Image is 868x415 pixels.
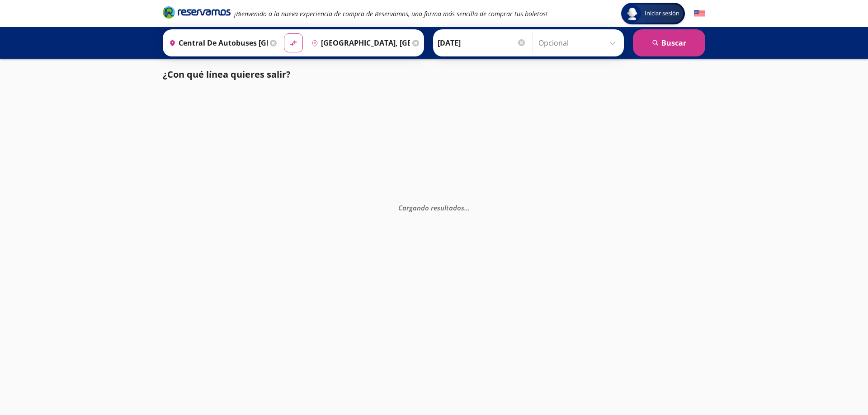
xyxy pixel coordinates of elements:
[641,9,683,18] span: Iniciar sesión
[308,32,410,54] input: Buscar Destino
[438,32,526,54] input: Elegir Fecha
[633,29,705,56] button: Buscar
[163,5,231,19] i: Brand Logo
[234,9,547,18] em: ¡Bienvenido a la nueva experiencia de compra de Reservamos, una forma más sencilla de comprar tus...
[464,203,466,212] span: .
[163,68,291,81] p: ¿Con qué línea quieres salir?
[398,203,470,212] em: Cargando resultados
[163,5,231,22] a: Brand Logo
[538,32,619,54] input: Opcional
[466,203,468,212] span: .
[165,32,268,54] input: Buscar Origen
[468,203,470,212] span: .
[694,8,705,19] button: English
